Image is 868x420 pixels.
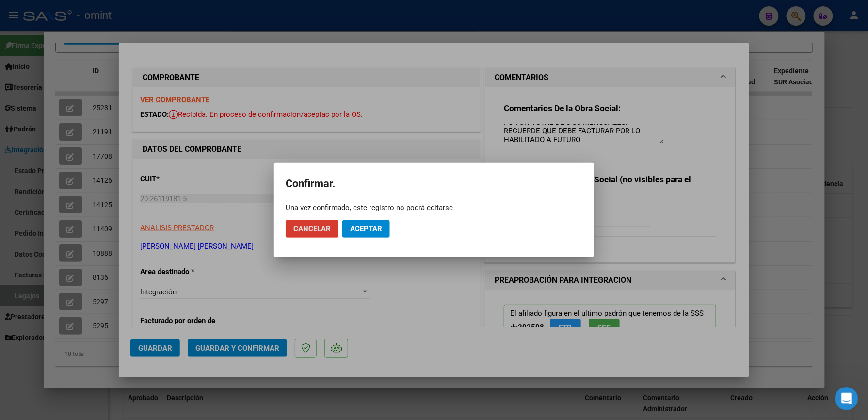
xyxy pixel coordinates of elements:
span: Cancelar [293,225,331,233]
iframe: Intercom live chat [835,387,858,410]
button: Cancelar [286,220,338,238]
span: Aceptar [350,225,382,233]
h2: Confirmar. [286,175,582,193]
div: Una vez confirmado, este registro no podrá editarse [286,203,582,212]
button: Aceptar [342,220,390,238]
